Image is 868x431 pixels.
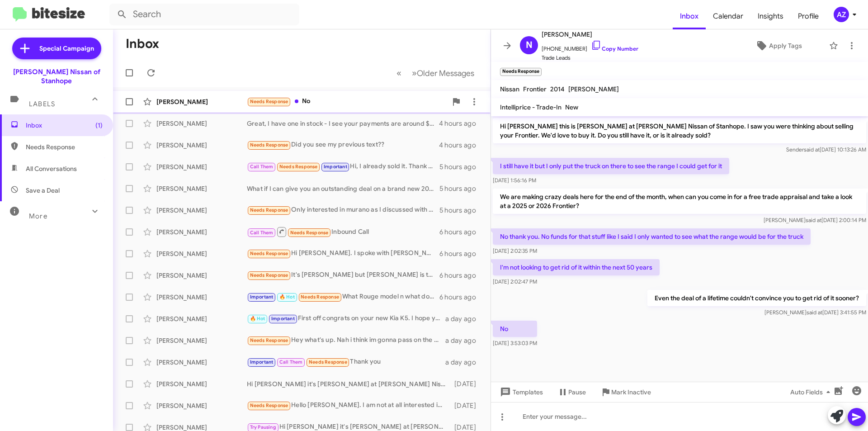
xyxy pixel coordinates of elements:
[550,85,565,93] span: 2014
[247,161,439,172] div: Hi, I already sold it. Thank you for reaching out 🙏🏽
[542,29,638,40] span: [PERSON_NAME]
[445,314,483,323] div: a day ago
[126,37,159,51] h1: Inbox
[156,401,247,410] div: [PERSON_NAME]
[493,228,811,245] p: No thank you. No funds for that stuff like I said I only wanted to see what the range would be fo...
[439,206,483,215] div: 5 hours ago
[493,321,537,337] p: No
[706,3,750,29] a: Calendar
[790,384,834,400] span: Auto Fields
[791,3,826,29] a: Profile
[542,40,638,53] span: [PHONE_NUMBER]
[156,227,247,237] div: [PERSON_NAME]
[500,103,561,111] span: Intelliprice - Trade-In
[391,64,407,82] button: Previous
[250,294,274,300] span: Important
[500,68,542,76] small: Needs Response
[26,121,103,130] span: Inbox
[250,359,274,365] span: Important
[611,384,651,400] span: Mark Inactive
[156,293,247,302] div: [PERSON_NAME]
[247,292,439,302] div: What Rouge model n what down,
[26,164,77,173] span: All Conversations
[647,290,866,306] p: Even the deal of a lifetime couldn't convince you to get rid of it sooner?
[39,44,94,53] span: Special Campaign
[247,357,445,367] div: Thank you
[783,384,841,400] button: Auto Fields
[250,272,288,278] span: Needs Response
[156,379,247,388] div: [PERSON_NAME]
[450,401,483,410] div: [DATE]
[156,358,247,367] div: [PERSON_NAME]
[732,38,825,54] button: Apply Tags
[247,96,447,107] div: No
[493,278,537,285] span: [DATE] 2:02:47 PM
[247,335,445,346] div: Hey what's up. Nah i think im gonna pass on the kicks
[764,309,866,316] span: [PERSON_NAME] [DATE] 3:41:55 PM
[750,3,791,29] a: Insights
[542,53,638,62] span: Trade Leads
[250,207,288,213] span: Needs Response
[491,384,550,400] button: Templates
[156,119,247,128] div: [PERSON_NAME]
[526,38,533,52] span: N
[439,249,483,258] div: 6 hours ago
[769,38,802,54] span: Apply Tags
[309,359,347,365] span: Needs Response
[29,212,47,220] span: More
[439,141,483,150] div: 4 hours ago
[439,293,483,302] div: 6 hours ago
[250,142,288,148] span: Needs Response
[396,67,401,79] span: «
[417,68,474,78] span: Older Messages
[279,294,295,300] span: 🔥 Hot
[250,251,288,256] span: Needs Response
[412,67,417,79] span: »
[250,99,288,104] span: Needs Response
[156,141,247,150] div: [PERSON_NAME]
[279,359,303,365] span: Call Them
[786,146,866,153] span: Sender [DATE] 10:13:26 AM
[493,189,866,214] p: We are making crazy deals here for the end of the month, when can you come in for a free trade ap...
[445,336,483,345] div: a day ago
[826,7,858,22] button: AZ
[450,379,483,388] div: [DATE]
[156,184,247,193] div: [PERSON_NAME]
[279,164,318,170] span: Needs Response
[439,119,483,128] div: 4 hours ago
[406,64,480,82] button: Next
[301,294,339,300] span: Needs Response
[673,3,706,29] a: Inbox
[498,384,543,400] span: Templates
[523,85,547,93] span: Frontier
[250,424,276,430] span: Try Pausing
[493,340,537,346] span: [DATE] 3:53:03 PM
[290,230,329,236] span: Needs Response
[593,384,658,400] button: Mark Inactive
[247,313,445,324] div: First off congrats on your new Kia K5. I hope you're enjoying it. What kind of deal do we need to...
[109,4,299,25] input: Search
[250,403,288,408] span: Needs Response
[95,121,103,130] span: (1)
[250,316,265,322] span: 🔥 Hot
[156,336,247,345] div: [PERSON_NAME]
[764,217,866,223] span: [PERSON_NAME] [DATE] 2:00:14 PM
[247,270,439,280] div: It's [PERSON_NAME] but [PERSON_NAME] is the problem
[834,7,849,22] div: AZ
[156,249,247,258] div: [PERSON_NAME]
[493,118,866,143] p: Hi [PERSON_NAME] this is [PERSON_NAME] at [PERSON_NAME] Nissan of Stanhope. I saw you were thinki...
[439,227,483,237] div: 6 hours ago
[324,164,347,170] span: Important
[807,309,822,316] span: said at
[156,206,247,215] div: [PERSON_NAME]
[271,316,295,322] span: Important
[156,314,247,323] div: [PERSON_NAME]
[156,97,247,106] div: [PERSON_NAME]
[156,271,247,280] div: [PERSON_NAME]
[156,162,247,171] div: [PERSON_NAME]
[591,45,638,52] a: Copy Number
[568,85,619,93] span: [PERSON_NAME]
